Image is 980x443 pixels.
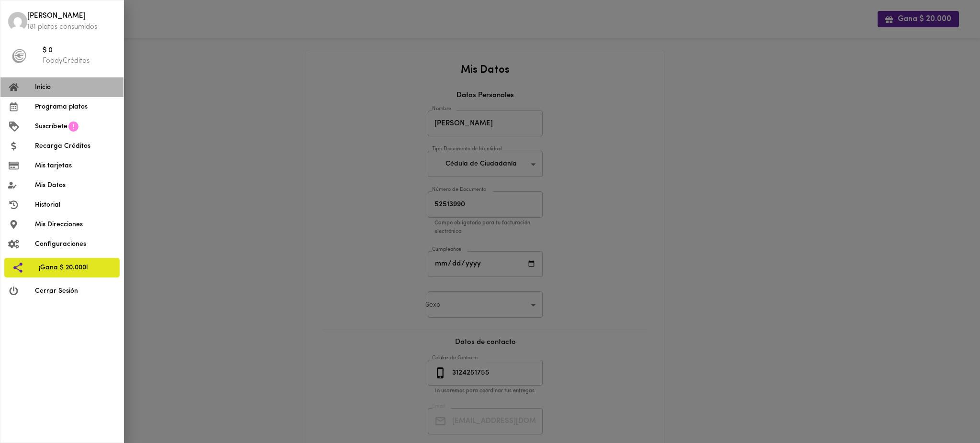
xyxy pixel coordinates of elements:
span: Recarga Créditos [35,141,116,151]
span: Suscríbete [35,122,67,132]
span: Configuraciones [35,239,116,249]
span: Historial [35,200,116,210]
span: Inicio [35,82,116,92]
span: Programa platos [35,102,116,112]
span: Mis Direcciones [35,220,116,230]
span: $ 0 [43,45,116,56]
span: [PERSON_NAME] [27,11,116,22]
iframe: Messagebird Livechat Widget [924,388,970,433]
span: Cerrar Sesión [35,286,116,296]
span: Mis Datos [35,180,116,190]
span: Mis tarjetas [35,161,116,171]
span: ¡Gana $ 20.000! [39,263,112,273]
p: 181 platos consumidos [27,22,116,32]
img: foody-creditos-black.png [12,49,26,63]
p: FoodyCréditos [43,56,116,66]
